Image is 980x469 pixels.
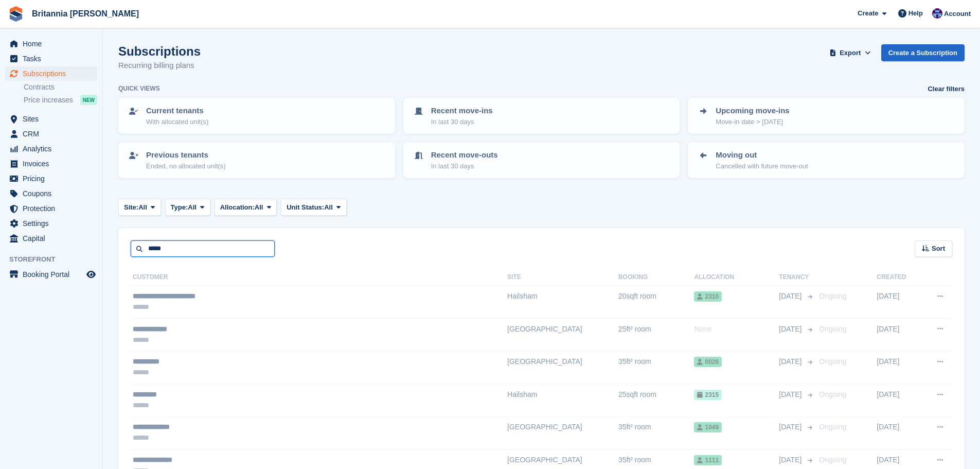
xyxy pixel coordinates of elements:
span: Storefront [9,254,102,265]
a: Recent move-ins In last 30 days [404,99,679,133]
a: menu [5,267,97,282]
p: With allocated unit(s) [146,117,208,127]
p: Recurring billing plans [118,60,201,72]
span: Account [944,9,971,19]
a: Current tenants With allocated unit(s) [119,99,394,133]
span: Help [908,8,923,19]
a: menu [5,51,97,66]
a: Price increases NEW [24,94,97,106]
span: Home [23,37,84,51]
p: In last 30 days [431,117,493,127]
p: Recent move-ins [431,105,493,117]
a: menu [5,201,97,216]
p: Moving out [716,149,808,161]
a: menu [5,112,97,126]
a: menu [5,171,97,186]
a: menu [5,231,97,246]
span: Invoices [23,157,84,171]
p: Cancelled with future move-out [716,161,808,171]
a: Upcoming move-ins Move-in date > [DATE] [689,99,964,133]
span: Capital [23,231,84,246]
h1: Subscriptions [118,44,201,58]
a: menu [5,37,97,51]
span: Booking Portal [23,267,84,282]
span: Analytics [23,142,84,156]
p: Upcoming move-ins [716,105,789,117]
a: Preview store [85,268,97,281]
p: Recent move-outs [431,149,498,161]
div: NEW [80,95,97,105]
p: In last 30 days [431,161,498,171]
span: Price increases [24,95,73,105]
a: Contracts [24,82,97,92]
h6: Quick views [118,84,160,93]
a: menu [5,66,97,81]
span: CRM [23,127,84,141]
img: stora-icon-8386f47178a22dfd0bd8f6a31ec36ba5ce8667c1dd55bd0f319d3a0aa187defe.svg [8,6,24,22]
a: Moving out Cancelled with future move-out [689,143,964,177]
a: menu [5,157,97,171]
img: Becca Clark [932,8,942,19]
a: menu [5,127,97,141]
p: Previous tenants [146,149,226,161]
a: Recent move-outs In last 30 days [404,143,679,177]
span: Export [840,48,861,58]
a: menu [5,186,97,201]
a: Clear filters [928,84,965,94]
p: Ended, no allocated unit(s) [146,161,226,171]
a: menu [5,216,97,231]
p: Current tenants [146,105,208,117]
a: Create a Subscription [881,44,965,61]
span: Sites [23,112,84,126]
span: Protection [23,201,84,216]
p: Move-in date > [DATE] [716,117,789,127]
a: menu [5,142,97,156]
span: Tasks [23,51,84,66]
span: Coupons [23,186,84,201]
span: Pricing [23,171,84,186]
span: Settings [23,216,84,231]
span: Subscriptions [23,66,84,81]
a: Britannia [PERSON_NAME] [28,5,143,22]
button: Export [828,44,873,61]
span: Create [858,8,878,19]
a: Previous tenants Ended, no allocated unit(s) [119,143,394,177]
